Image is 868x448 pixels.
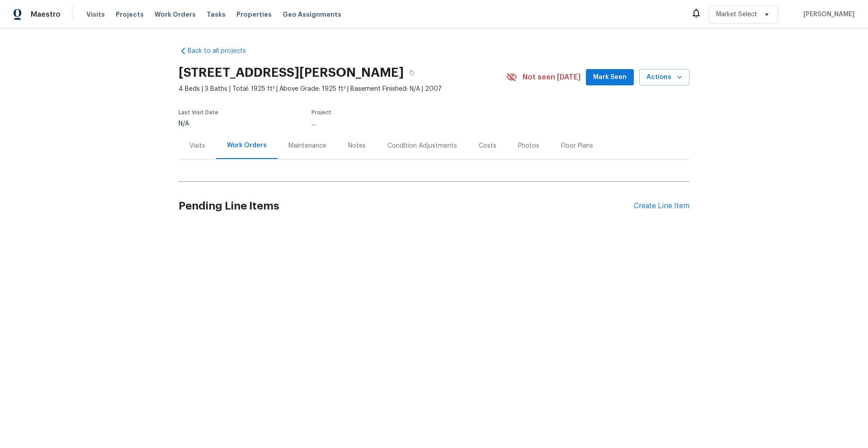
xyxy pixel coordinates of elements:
span: Mark Seen [593,72,627,83]
div: Notes [348,141,366,150]
div: Create Line Item [634,202,689,210]
span: Last Visit Date [179,110,218,115]
button: Mark Seen [586,69,634,86]
span: Market Select [716,10,757,19]
div: Condition Adjustments [387,141,457,150]
button: Copy Address [404,65,420,81]
span: Visits [86,10,105,19]
span: 4 Beds | 3 Baths | Total: 1925 ft² | Above Grade: 1925 ft² | Basement Finished: N/A | 2007 [179,84,506,93]
span: Project [311,110,331,115]
button: Actions [639,69,689,86]
span: Actions [646,72,682,83]
span: Geo Assignments [283,10,341,19]
span: Maestro [31,10,61,19]
span: Projects [116,10,144,19]
div: N/A [179,121,218,127]
span: Tasks [207,11,226,18]
span: Properties [236,10,272,19]
div: Photos [518,141,539,150]
span: Not seen [DATE] [523,73,580,82]
span: Work Orders [155,10,196,19]
span: [PERSON_NAME] [800,10,854,19]
h2: Pending Line Items [179,185,634,227]
div: Costs [479,141,496,150]
div: Maintenance [288,141,326,150]
a: Back to all projects [179,47,265,56]
h2: [STREET_ADDRESS][PERSON_NAME] [179,68,404,77]
div: Visits [189,141,205,150]
div: Work Orders [227,141,267,150]
div: Floor Plans [561,141,593,150]
div: ... [311,121,485,127]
